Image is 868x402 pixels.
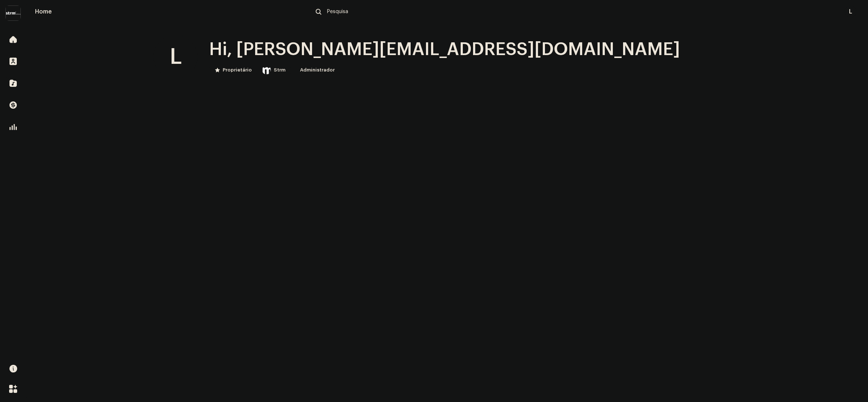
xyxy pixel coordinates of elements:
[6,6,20,20] img: 408b884b-546b-4518-8448-1008f9c76b02
[209,38,680,61] div: Hi, [PERSON_NAME][EMAIL_ADDRESS][DOMAIN_NAME]
[154,35,197,79] div: L
[35,9,307,15] div: Home
[274,66,285,74] div: Strm
[223,66,252,74] div: Proprietário
[300,66,335,74] div: Administrador
[262,66,271,74] img: 408b884b-546b-4518-8448-1008f9c76b02
[327,9,348,15] span: Pesquisa
[845,6,856,18] div: L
